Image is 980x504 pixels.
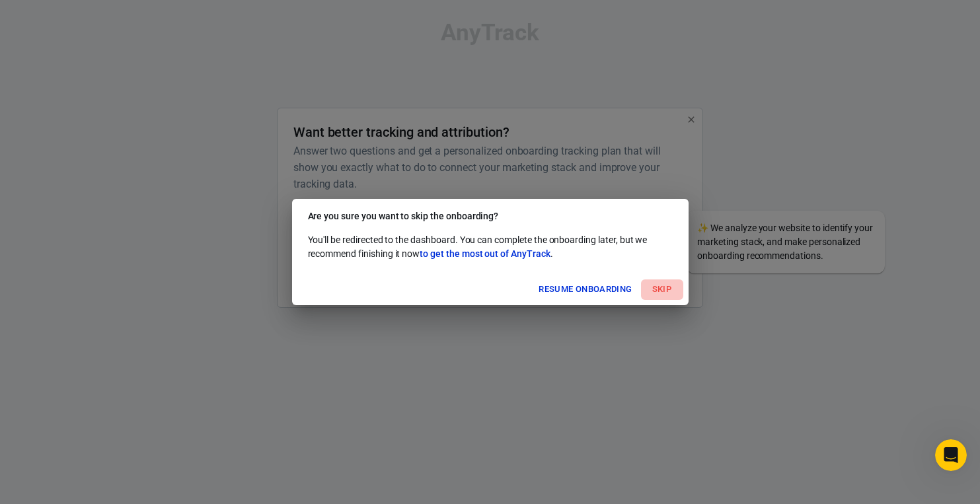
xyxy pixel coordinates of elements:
span: to get the most out of AnyTrack [420,248,550,259]
iframe: Intercom live chat [935,439,967,471]
p: You'll be redirected to the dashboard. You can complete the onboarding later, but we recommend fi... [308,233,673,261]
h2: Are you sure you want to skip the onboarding? [292,199,689,233]
button: Resume onboarding [535,279,635,300]
button: Skip [641,279,683,300]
